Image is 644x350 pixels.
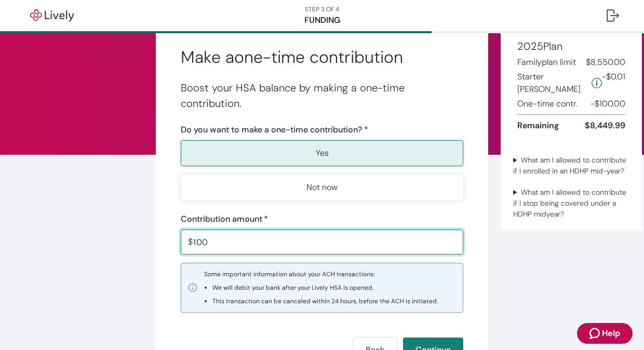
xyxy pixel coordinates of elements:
span: -$0.01 [602,71,625,96]
button: Lively will contribute $0.01 to establish your account [592,71,602,96]
h4: Boost your HSA balance by making a one-time contribution. [181,80,463,111]
p: Yes [316,147,329,159]
li: We will debit your bank after your Lively HSA is opened. [212,283,438,292]
button: Zendesk support iconHelp [577,323,633,344]
h4: 2025 Plan [517,38,625,54]
p: Not now [306,181,338,194]
span: Family plan limit [517,56,576,69]
summary: What am I allowed to contribute if I enrolled in an HDHP mid-year? [509,153,634,179]
button: Not now [181,174,463,200]
span: Some important information about your ACH transactions: [204,270,438,306]
li: This transaction can be canceled within 24 hours, before the ACH is initiated. [212,297,438,306]
summary: What am I allowed to contribute if I stop being covered under a HDHP midyear? [509,185,634,222]
svg: Zendesk support icon [589,327,602,340]
input: $0.00 [193,232,463,252]
img: Lively [23,9,81,22]
button: Yes [181,140,463,166]
span: Help [602,327,620,340]
h2: Make a one-time contribution [181,47,463,68]
p: $ [188,236,193,248]
svg: Starter penny details [592,78,602,88]
span: - $100.00 [591,98,625,110]
span: Remaining [517,119,559,132]
span: $8,449.99 [585,119,625,132]
span: Starter [PERSON_NAME] [517,71,587,96]
label: Contribution amount [181,213,268,225]
label: Do you want to make a one-time contribution? * [181,124,368,136]
span: One-time contr. [517,98,578,110]
button: Log out [598,3,627,28]
span: $8,550.00 [586,56,625,69]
